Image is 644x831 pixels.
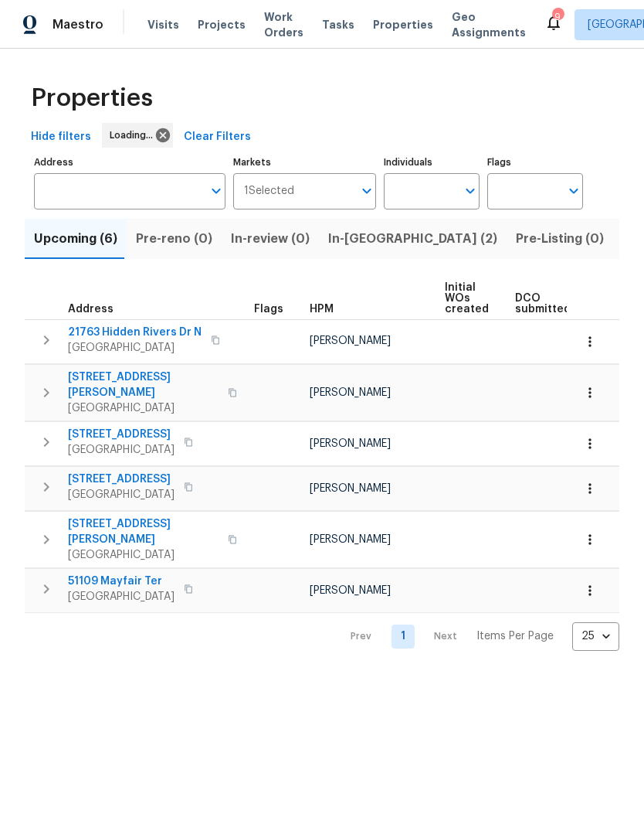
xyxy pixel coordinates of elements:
[68,370,219,400] span: [STREET_ADDRESS][PERSON_NAME]
[310,304,334,315] span: HPM
[310,335,391,346] span: [PERSON_NAME]
[244,185,294,198] span: 1 Selected
[31,90,153,106] span: Properties
[310,585,391,596] span: [PERSON_NAME]
[487,158,583,167] label: Flags
[452,9,526,40] span: Geo Assignments
[445,282,489,315] span: Initial WOs created
[563,180,585,202] button: Open
[147,17,179,32] span: Visits
[328,228,497,250] span: In-[GEOGRAPHIC_DATA] (2)
[68,516,219,547] span: [STREET_ADDRESS][PERSON_NAME]
[178,123,257,152] button: Clear Filters
[68,574,175,589] span: 51109 Mayfair Ter
[373,17,433,32] span: Properties
[68,472,175,487] span: [STREET_ADDRESS]
[264,9,303,40] span: Work Orders
[184,128,251,147] span: Clear Filters
[336,622,619,651] nav: Pagination Navigation
[68,589,175,605] span: [GEOGRAPHIC_DATA]
[572,616,619,656] div: 25
[68,487,175,502] span: [GEOGRAPHIC_DATA]
[391,625,415,649] a: Goto page 1
[25,123,97,152] button: Hide filters
[515,293,571,315] span: DCO submitted
[310,387,391,398] span: [PERSON_NAME]
[476,628,554,644] p: Items Per Page
[68,340,202,356] span: [GEOGRAPHIC_DATA]
[205,180,227,202] button: Open
[310,483,391,494] span: [PERSON_NAME]
[68,442,175,458] span: [GEOGRAPHIC_DATA]
[310,534,391,545] span: [PERSON_NAME]
[34,228,117,250] span: Upcoming (6)
[322,19,354,30] span: Tasks
[68,427,175,442] span: [STREET_ADDRESS]
[516,228,604,250] span: Pre-Listing (0)
[198,17,246,32] span: Projects
[254,304,283,315] span: Flags
[231,228,310,250] span: In-review (0)
[68,304,114,315] span: Address
[310,438,391,449] span: [PERSON_NAME]
[110,128,159,143] span: Loading...
[233,158,377,167] label: Markets
[68,325,202,340] span: 21763 Hidden Rivers Dr N
[459,180,481,202] button: Open
[384,158,480,167] label: Individuals
[53,17,103,32] span: Maestro
[34,158,225,167] label: Address
[68,400,219,416] span: [GEOGRAPHIC_DATA]
[356,180,378,202] button: Open
[68,547,219,563] span: [GEOGRAPHIC_DATA]
[552,9,563,25] div: 9
[102,123,173,148] div: Loading...
[136,228,212,250] span: Pre-reno (0)
[31,128,91,147] span: Hide filters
